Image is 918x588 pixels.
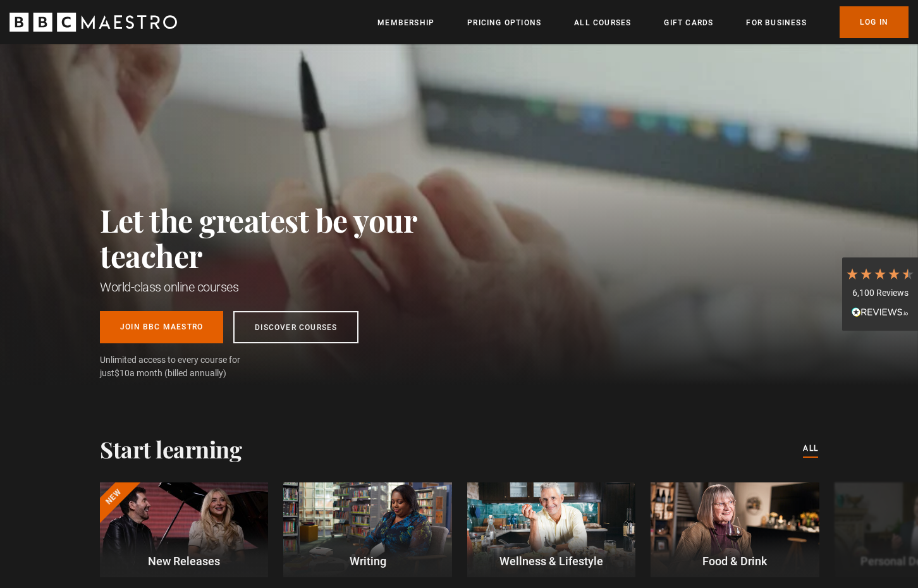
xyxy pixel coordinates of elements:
[840,6,909,38] a: Log In
[283,482,451,577] a: Writing
[845,306,915,321] div: Read All Reviews
[845,287,915,300] div: 6,100 Reviews
[100,353,271,380] span: Unlimited access to every course for just a month (billed annually)
[467,482,635,577] a: Wellness & Lifestyle
[651,482,819,577] a: Food & Drink
[664,16,713,29] a: Gift Cards
[377,16,434,29] a: Membership
[114,368,130,378] span: $10
[100,278,473,296] h1: World-class online courses
[233,311,358,343] a: Discover Courses
[100,311,223,343] a: Join BBC Maestro
[803,442,818,456] a: All
[574,16,631,29] a: All Courses
[100,482,268,577] a: New New Releases
[9,13,177,32] svg: BBC Maestro
[100,202,473,273] h2: Let the greatest be your teacher
[100,436,242,462] h2: Start learning
[845,267,915,281] div: 4.7 Stars
[842,257,918,331] div: 6,100 ReviewsRead All Reviews
[467,16,541,29] a: Pricing Options
[746,16,806,29] a: For business
[852,307,909,316] img: REVIEWS.io
[377,6,909,38] nav: Primary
